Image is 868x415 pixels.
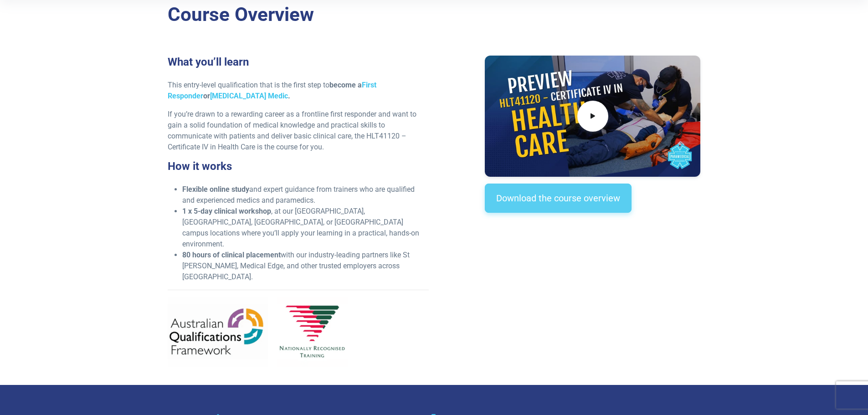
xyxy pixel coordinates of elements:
[168,3,701,26] h2: Course Overview
[182,184,429,206] li: and expert guidance from trainers who are qualified and experienced medics and paramedics.
[168,56,429,69] h3: What you’ll learn
[182,185,249,194] strong: Flexible online study
[182,207,271,215] strong: 1 x 5-day clinical workshop
[168,109,429,153] p: If you’re drawn to a rewarding career as a frontline first responder and want to gain a solid fou...
[168,80,429,102] p: This entry-level qualification that is the first step to
[168,160,429,173] h3: How it works
[210,92,288,100] a: [MEDICAL_DATA] Medic
[182,251,281,259] strong: 80 hours of clinical placement
[182,250,429,282] li: with our industry-leading partners like St [PERSON_NAME], Medical Edge, and other trusted employe...
[485,184,632,213] a: Download the course overview
[168,81,376,100] a: First Responder
[485,231,700,278] iframe: EmbedSocial Universal Widget
[168,81,376,100] strong: become a or .
[182,206,429,250] li: , at our [GEOGRAPHIC_DATA], [GEOGRAPHIC_DATA], [GEOGRAPHIC_DATA], or [GEOGRAPHIC_DATA] campus loc...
